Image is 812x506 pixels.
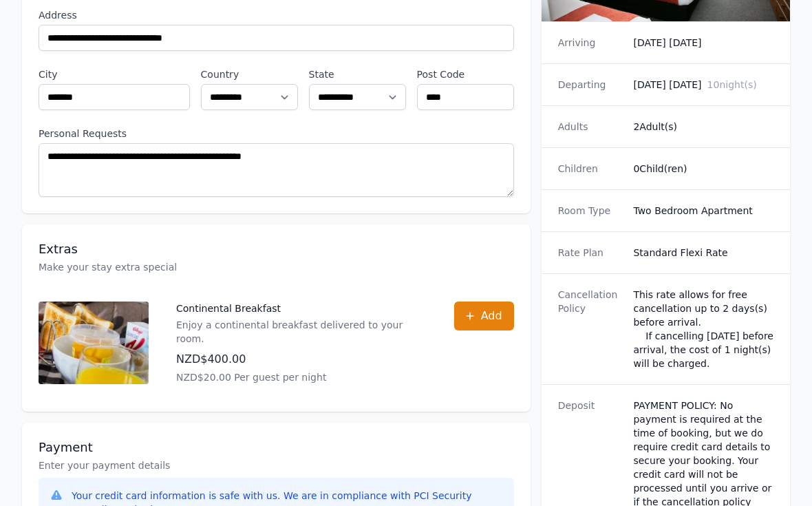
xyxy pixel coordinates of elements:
[176,302,427,315] p: Continental Breakfast
[201,67,298,81] label: Country
[633,162,773,176] dd: 0 Child(ren)
[39,67,190,81] label: City
[558,204,623,218] dt: Room Type
[176,318,427,346] p: Enjoy a continental breakfast delivered to your room.
[633,204,773,218] dd: Two Bedroom Apartment
[558,162,623,176] dt: Children
[176,351,427,368] p: NZD$400.00
[417,67,514,81] label: Post Code
[633,246,773,260] dd: Standard Flexi Rate
[633,78,773,92] dd: [DATE] [DATE]
[633,288,773,370] div: This rate allows for free cancellation up to 2 days(s) before arrival. If cancelling [DATE] befor...
[39,439,514,456] h3: Payment
[454,302,514,330] button: Add
[39,458,514,472] p: Enter your payment details
[39,127,514,140] label: Personal Requests
[558,246,623,260] dt: Rate Plan
[707,79,757,90] span: 10 night(s)
[558,78,623,92] dt: Departing
[633,120,773,134] dd: 2 Adult(s)
[309,67,406,81] label: State
[39,302,149,384] img: Continental Breakfast
[39,260,514,274] p: Make your stay extra special
[39,241,514,257] h3: Extras
[633,36,773,50] dd: [DATE] [DATE]
[558,288,623,370] dt: Cancellation Policy
[481,308,502,324] span: Add
[558,120,623,134] dt: Adults
[39,8,514,22] label: Address
[558,36,623,50] dt: Arriving
[176,370,427,384] p: NZD$20.00 Per guest per night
